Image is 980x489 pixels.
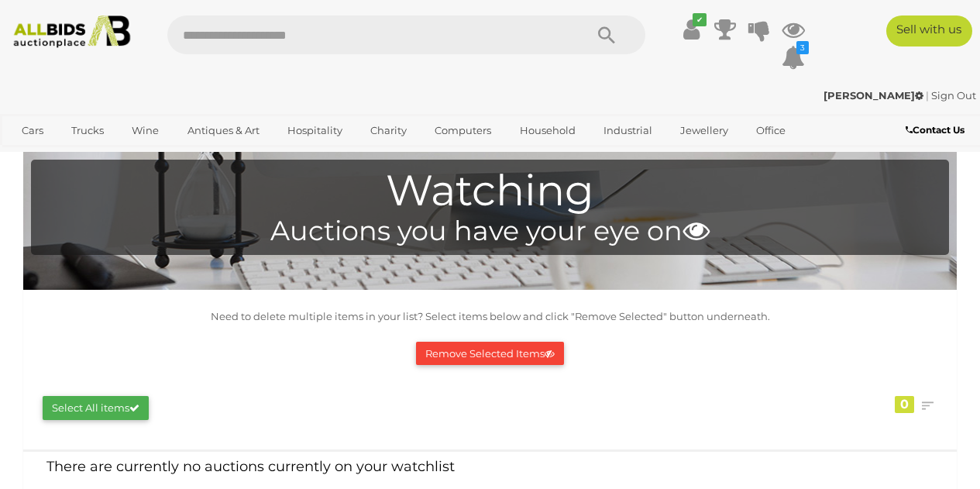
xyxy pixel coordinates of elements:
button: Remove Selected Items [416,342,564,366]
a: Jewellery [670,118,738,143]
a: Trucks [61,118,114,143]
i: ✔ [693,13,707,26]
span: | [926,89,929,102]
a: ✔ [679,15,703,43]
button: Select All items [43,396,149,420]
i: 3 [796,41,809,54]
a: Cars [12,118,53,143]
a: Hospitality [277,118,352,143]
a: 3 [782,43,805,71]
a: [GEOGRAPHIC_DATA] [71,143,201,169]
h4: Auctions you have your eye on [39,216,941,246]
a: Wine [122,118,169,143]
button: Search [568,15,645,54]
a: Sign Out [931,89,976,102]
a: Sports [12,143,64,169]
a: Industrial [593,118,662,143]
a: Sell with us [886,15,972,46]
a: Household [510,118,586,143]
a: Office [746,118,796,143]
a: Charity [360,118,417,143]
a: Contact Us [906,122,968,139]
a: [PERSON_NAME] [824,89,926,102]
div: 0 [895,396,914,413]
b: Contact Us [906,124,965,136]
span: There are currently no auctions currently on your watchlist [46,458,455,475]
strong: [PERSON_NAME] [824,89,923,102]
p: Need to delete multiple items in your list? Select items below and click "Remove Selected" button... [31,308,949,325]
a: Computers [425,118,501,143]
img: Allbids.com.au [7,15,136,48]
a: Antiques & Art [177,118,270,143]
h1: Watching [39,167,941,215]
